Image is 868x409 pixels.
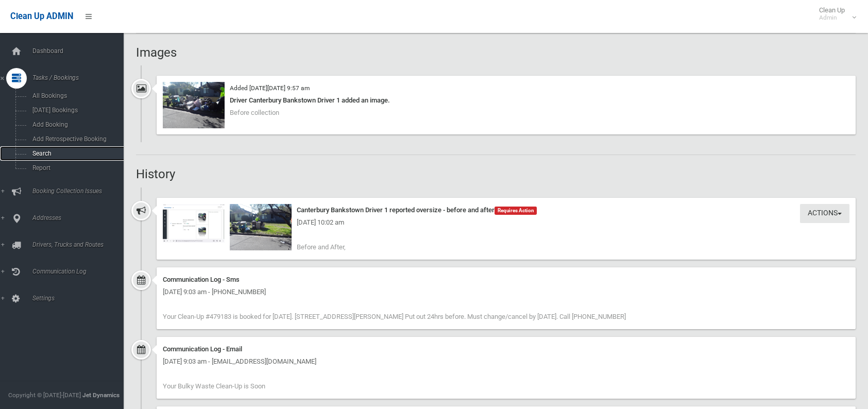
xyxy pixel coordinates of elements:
span: Report [29,164,123,172]
span: Clean Up ADMIN [10,11,73,21]
div: [DATE] 10:02 am [163,216,849,229]
img: 2025-08-2610.01.162723993783593970601.jpg [230,204,292,250]
button: Actions [800,204,849,223]
span: Clean Up [814,6,855,22]
div: Canterbury Bankstown Driver 1 reported oversize - before and after [163,204,849,216]
img: 2025-08-2609.57.025242109394642866342.jpg [163,82,225,128]
span: Tasks / Bookings [29,74,131,81]
small: Added [DATE][DATE] 9:57 am [230,84,310,92]
div: [DATE] 9:03 am - [EMAIL_ADDRESS][DOMAIN_NAME] [163,355,849,368]
span: [DATE] Bookings [29,107,123,114]
span: Your Clean-Up #479183 is booked for [DATE]. [STREET_ADDRESS][PERSON_NAME] Put out 24hrs before. M... [163,313,626,320]
span: Requires Action [495,207,537,215]
div: Communication Log - Email [163,343,849,355]
span: Dashboard [29,47,131,55]
span: Booking Collection Issues [29,188,131,195]
span: Search [29,150,123,157]
h2: Images [136,46,856,59]
small: Admin [819,14,845,22]
div: Driver Canterbury Bankstown Driver 1 added an image. [163,94,849,107]
span: Add Retrospective Booking [29,135,123,143]
span: Your Bulky Waste Clean-Up is Soon [163,382,265,390]
div: Communication Log - Sms [163,274,849,286]
strong: Jet Dynamics [82,391,120,399]
div: [DATE] 9:03 am - [PHONE_NUMBER] [163,286,849,298]
span: Copyright © [DATE]-[DATE] [8,391,81,399]
span: All Bookings [29,92,123,99]
span: Before collection [230,109,279,116]
span: Settings [29,295,131,302]
img: Screenshot_20250826-100220_Firefox.jpg [163,204,225,243]
span: Drivers, Trucks and Routes [29,241,131,248]
span: Addresses [29,214,131,221]
span: Add Booking [29,121,123,128]
span: Communication Log [29,268,131,275]
span: Before and After, [297,243,346,251]
h2: History [136,167,856,181]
